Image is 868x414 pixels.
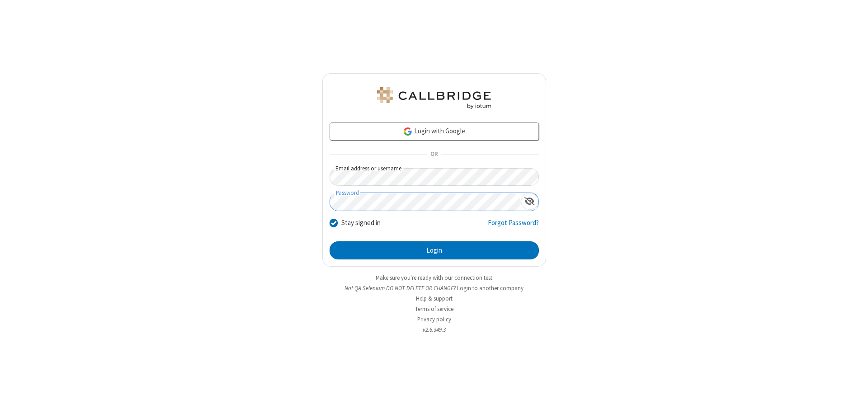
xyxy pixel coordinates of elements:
input: Email address or username [330,168,539,186]
a: Forgot Password? [488,218,539,235]
a: Login with Google [330,122,539,141]
input: Password [330,193,521,211]
a: Terms of service [415,305,453,313]
a: Privacy policy [417,315,451,323]
span: OR [427,148,441,161]
li: Not QA Selenium DO NOT DELETE OR CHANGE? [322,284,546,292]
a: Make sure you're ready with our connection test [376,274,492,282]
img: QA Selenium DO NOT DELETE OR CHANGE [375,87,493,109]
a: Help & support [416,295,453,302]
li: v2.6.349.3 [322,325,546,334]
div: Show password [521,193,538,210]
label: Stay signed in [341,218,381,228]
button: Login to another company [457,284,524,292]
button: Login [330,241,539,259]
img: google-icon.png [403,127,413,136]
